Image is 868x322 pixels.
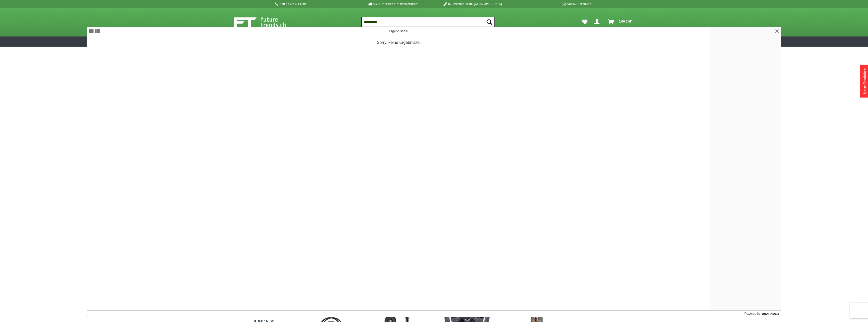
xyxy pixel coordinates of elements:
a: Warenkorb [606,17,634,27]
img: Shop Futuretrends - zur Startseite wechseln [234,16,297,28]
p: Kauf auf Rechnung [512,1,591,7]
span: 0 [406,29,408,33]
button: Suchen [484,17,495,27]
span: Powered by [744,311,760,316]
p: Sorry, keine Ergebnisse. [87,35,711,50]
span: Ergebnisse: [389,29,408,33]
p: Hotline 032 511 11 03 [274,1,354,7]
span: 0,00 CHF [618,17,632,25]
a: Meine Favoriten [580,17,590,27]
input: Produkt, Marke, Kategorie, EAN, Artikelnummer… [361,17,495,27]
p: DJI Drohnen Dealer [GEOGRAPHIC_DATA] [433,1,512,7]
a: Neue Produkte [862,68,867,94]
a: Powered by [744,311,781,317]
a: Dein Konto [592,17,604,27]
p: Bis 16 Uhr bestellt, morgen geliefert. [354,1,433,7]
